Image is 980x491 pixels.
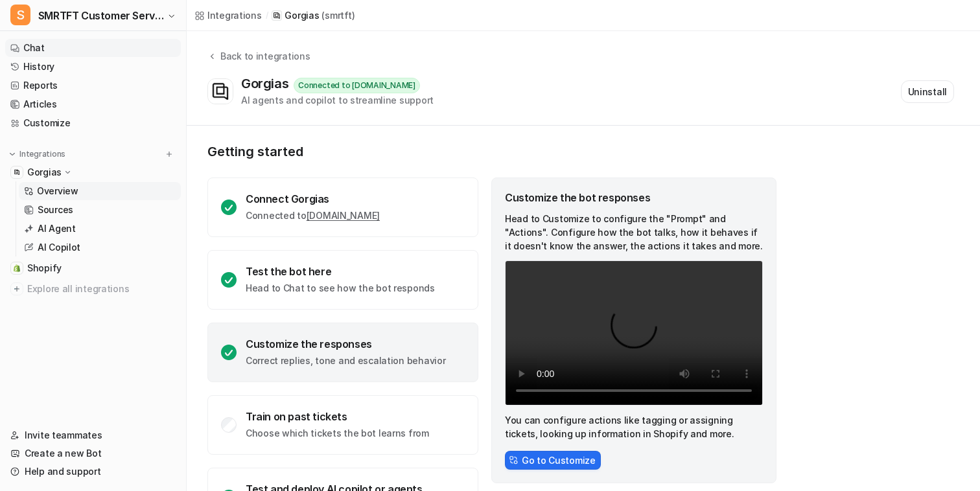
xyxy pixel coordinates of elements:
span: Shopify [27,262,62,275]
div: Gorgias [241,76,294,91]
a: Integrations [194,8,262,22]
a: Reports [5,76,181,95]
button: Integrations [5,148,69,161]
a: Overview [19,182,181,200]
p: Overview [37,185,78,198]
p: Choose which tickets the bot learns from [246,427,429,440]
div: Customize the bot responses [505,191,763,204]
p: ( smrtft ) [321,9,355,22]
p: Connected to [246,209,380,222]
p: Head to Customize to configure the "Prompt" and "Actions". Configure how the bot talks, how it be... [505,212,763,253]
a: ShopifyShopify [5,259,181,277]
p: Head to Chat to see how the bot responds [246,282,435,295]
button: Back to integrations [207,49,310,76]
p: Correct replies, tone and escalation behavior [246,354,445,367]
div: Connect Gorgias [246,192,380,205]
p: AI Copilot [38,241,80,254]
div: Train on past tickets [246,410,429,423]
img: Gorgias icon [208,79,233,104]
a: Articles [5,95,181,113]
div: Integrations [207,8,262,22]
div: AI agents and copilot to streamline support [241,93,434,107]
span: S [10,5,30,25]
a: Help and support [5,462,181,481]
a: Gorgias(smrtft) [272,9,355,22]
a: AI Agent [19,220,181,238]
img: expand menu [8,150,17,159]
span: Explore all integrations [27,279,176,299]
p: AI Agent [38,222,76,235]
p: You can configure actions like tagging or assigning tickets, looking up information in Shopify an... [505,413,763,440]
a: Chat [5,39,181,57]
div: Customize the responses [246,337,445,350]
img: menu_add.svg [165,150,174,159]
a: History [5,58,181,76]
p: Getting started [207,144,778,159]
button: Go to Customize [505,451,601,470]
p: Sources [38,203,73,216]
div: Back to integrations [216,49,310,63]
p: Gorgias [285,9,319,22]
img: Shopify [13,264,21,272]
p: Gorgias [27,166,62,179]
img: Gorgias [13,168,21,176]
p: Integrations [19,149,65,159]
video: Your browser does not support the video tag. [505,260,763,405]
span: SMRTFT Customer Service [38,6,165,25]
a: Invite teammates [5,426,181,444]
img: CstomizeIcon [509,455,518,464]
a: Sources [19,201,181,219]
a: AI Copilot [19,238,181,257]
button: Uninstall [901,80,954,103]
a: Customize [5,114,181,132]
a: [DOMAIN_NAME] [307,210,380,221]
span: / [266,10,268,21]
a: Explore all integrations [5,280,181,298]
div: Connected to [DOMAIN_NAME] [294,78,420,93]
a: Create a new Bot [5,444,181,462]
img: explore all integrations [10,282,23,295]
div: Test the bot here [246,265,435,278]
